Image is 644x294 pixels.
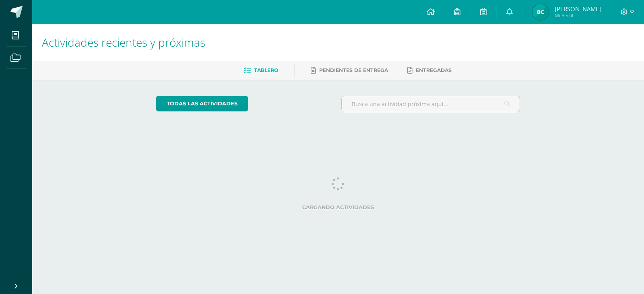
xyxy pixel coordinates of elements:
[555,12,601,19] span: Mi Perfil
[156,204,520,210] label: Cargando actividades
[42,35,205,50] span: Actividades recientes y próximas
[311,64,388,77] a: Pendientes de entrega
[319,67,388,73] span: Pendientes de entrega
[533,4,549,20] img: 93bc4c38f69af55cfac97482aff6c673.png
[416,67,452,73] span: Entregadas
[254,67,278,73] span: Tablero
[555,5,601,13] span: [PERSON_NAME]
[407,64,452,77] a: Entregadas
[244,64,278,77] a: Tablero
[156,96,248,111] a: todas las Actividades
[342,96,520,112] input: Busca una actividad próxima aquí...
